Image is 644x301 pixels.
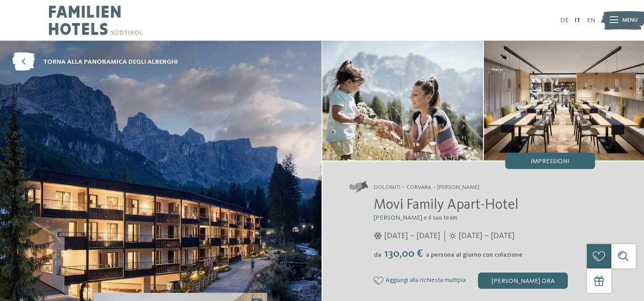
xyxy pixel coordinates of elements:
a: IT [575,17,581,24]
span: [DATE] – [DATE] [459,230,515,242]
span: 130,00 € [382,249,425,259]
a: torna alla panoramica degli alberghi [12,53,178,71]
img: Una stupenda vacanza in famiglia a Corvara [322,41,483,160]
a: EN [587,17,595,24]
span: da [374,252,381,258]
span: Movi Family Apart-Hotel [374,198,518,212]
span: [DATE] – [DATE] [384,230,440,242]
span: [PERSON_NAME] e il suo team [374,215,458,221]
span: Dolomiti – Corvara – [PERSON_NAME] [374,183,479,192]
span: Aggiungi alla richiesta multipla [385,277,466,284]
i: Orari d'apertura inverno [374,232,382,240]
span: Menu [622,16,638,24]
div: [PERSON_NAME] ora [478,273,568,289]
span: Impressioni [531,158,569,165]
span: torna alla panoramica degli alberghi [43,57,178,66]
i: Orari d'apertura estate [449,232,456,240]
span: a persona al giorno con colazione [426,252,522,258]
a: DE [560,17,569,24]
